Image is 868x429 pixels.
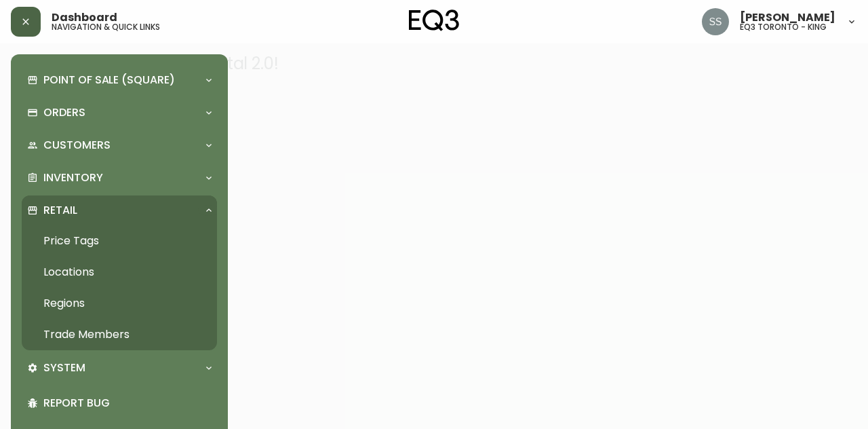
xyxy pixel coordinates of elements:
[43,170,103,185] p: Inventory
[43,203,77,218] p: Retail
[22,195,217,225] div: Retail
[22,65,217,95] div: Point of Sale (Square)
[43,73,175,88] p: Point of Sale (Square)
[22,163,217,193] div: Inventory
[22,288,217,319] a: Regions
[43,138,111,153] p: Customers
[740,23,827,31] h5: eq3 toronto - king
[22,130,217,160] div: Customers
[740,12,835,23] span: [PERSON_NAME]
[702,8,729,35] img: f1b6f2cda6f3b51f95337c5892ce6799
[52,23,160,31] h5: navigation & quick links
[409,10,459,31] img: logo
[43,360,85,375] p: System
[22,98,217,128] div: Orders
[22,225,217,257] a: Price Tags
[52,12,117,23] span: Dashboard
[43,396,212,411] p: Report Bug
[22,386,217,421] div: Report Bug
[22,353,217,383] div: System
[22,257,217,288] a: Locations
[43,105,85,120] p: Orders
[22,319,217,350] a: Trade Members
